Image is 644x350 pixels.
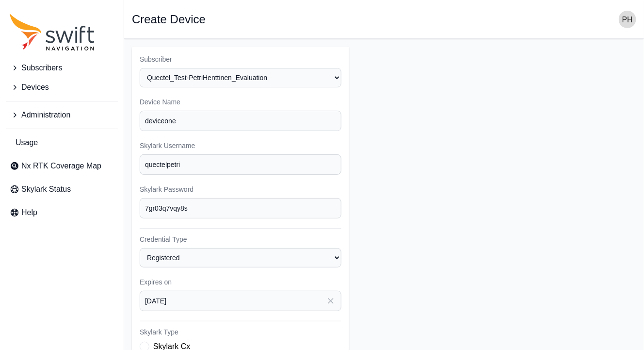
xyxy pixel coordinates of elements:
button: Administration [6,105,118,125]
input: YYYY-MM-DD [140,291,341,311]
label: Expires on [140,277,341,287]
label: Skylark Username [140,141,341,150]
select: Subscriber [140,68,341,87]
span: Devices [21,82,49,93]
a: Nx RTK Coverage Map [6,156,118,176]
h1: Create Device [132,14,206,25]
span: Administration [21,109,70,121]
a: Skylark Status [6,180,118,199]
span: Skylark Status [21,183,71,195]
a: Usage [6,133,118,152]
button: Subscribers [6,58,118,78]
span: Usage [16,137,38,149]
a: Help [6,203,118,222]
input: Device #01 [140,111,341,131]
label: Skylark Password [140,184,341,194]
span: Subscribers [21,62,62,74]
button: Devices [6,78,118,97]
label: Credential Type [140,234,341,244]
input: password [140,198,341,218]
img: user photo [619,11,636,28]
span: Help [21,207,37,218]
span: Nx RTK Coverage Map [21,160,101,172]
label: Skylark Type [140,327,341,337]
label: Subscriber [140,54,341,64]
label: Device Name [140,97,341,107]
input: example-user [140,154,341,175]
